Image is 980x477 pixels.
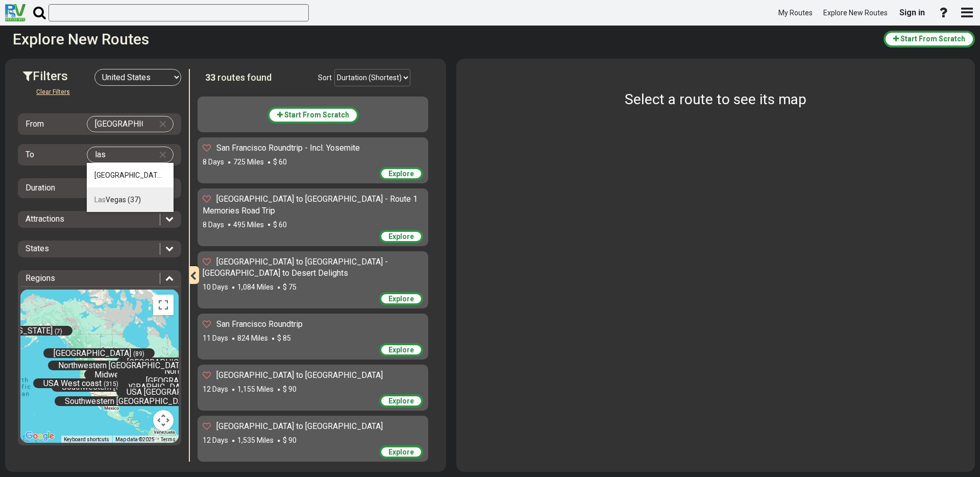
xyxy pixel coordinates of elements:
[166,171,179,179] span: (26)
[94,171,164,179] span: [GEOGRAPHIC_DATA]
[94,196,106,204] span: Las
[87,187,174,212] li: LasVegas (37)
[87,163,174,187] li: [GEOGRAPHIC_DATA] (26)
[128,196,141,204] span: (37)
[94,196,126,204] span: Vegas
